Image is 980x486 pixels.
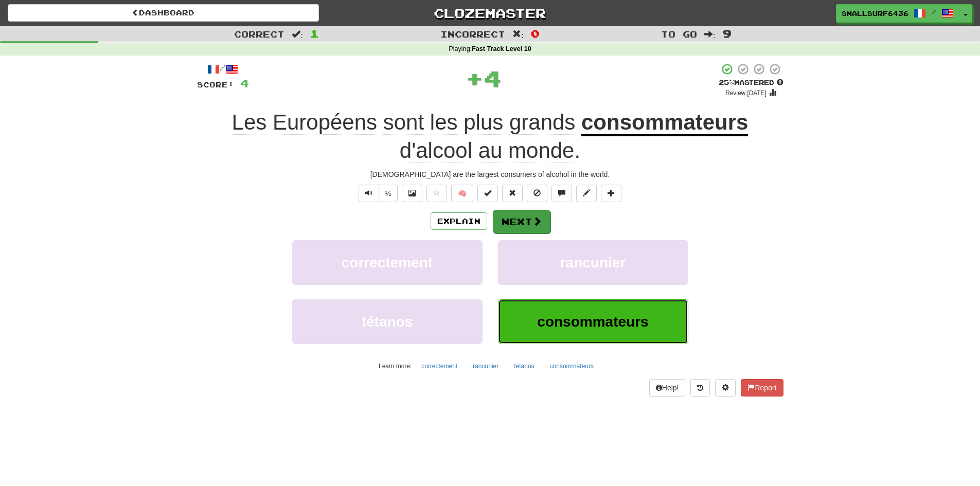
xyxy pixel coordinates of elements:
span: d'alcool [400,138,472,163]
button: 🧠 [451,185,473,202]
span: consommateurs [537,314,648,330]
button: ½ [379,185,398,202]
div: Text-to-speech controls [357,185,398,202]
button: Add to collection (alt+a) [601,185,621,202]
button: Report [741,379,783,397]
button: correctement [416,358,463,374]
button: Help! [649,379,686,397]
div: [DEMOGRAPHIC_DATA] are the largest consumers of alcohol in the world. [197,169,783,179]
button: Round history (alt+y) [690,379,710,397]
a: Clozemaster [334,4,646,22]
span: 25 % [719,78,734,86]
span: les [430,110,458,135]
span: correctement [342,255,433,271]
span: To go [661,29,697,39]
small: Review: [DATE] [725,89,767,97]
a: Dashboard [8,4,319,22]
span: 4 [484,65,502,91]
u: consommateurs [581,110,748,136]
span: : [704,30,716,39]
span: 0 [531,27,540,40]
span: grands [509,110,575,135]
button: consommateurs [498,299,688,344]
button: Show image (alt+x) [402,185,422,202]
button: Reset to 0% Mastered (alt+r) [502,185,523,202]
button: Edit sentence (alt+d) [576,185,597,202]
button: Explain [431,212,487,230]
span: Incorrect [440,29,505,39]
span: rancunier [560,255,626,271]
button: tétanos [508,358,540,374]
button: Ignore sentence (alt+i) [527,185,547,202]
span: 9 [723,27,732,40]
span: / [931,8,936,15]
span: Les [232,110,267,135]
span: . [400,138,580,163]
button: correctement [292,240,483,285]
span: Correct [234,29,284,39]
div: Mastered [719,78,783,87]
div: / [197,63,249,76]
span: 4 [240,77,249,89]
button: Favorite sentence (alt+f) [426,185,447,202]
a: SmallSurf6436 / [836,4,959,23]
span: Européens [273,110,377,135]
button: Discuss sentence (alt+u) [551,185,572,202]
span: sont [383,110,424,135]
span: + [466,63,484,94]
span: monde [508,138,574,163]
span: tétanos [362,314,413,330]
button: Play sentence audio (ctl+space) [359,185,379,202]
span: : [512,30,524,39]
button: consommateurs [544,358,599,374]
span: Score: [197,80,234,89]
button: rancunier [498,240,688,285]
span: SmallSurf6436 [842,9,908,18]
button: rancunier [467,358,504,374]
span: 1 [310,27,319,40]
span: au [478,138,503,163]
button: Set this sentence to 100% Mastered (alt+m) [477,185,498,202]
button: Next [493,210,550,233]
strong: Fast Track Level 10 [472,45,531,52]
small: Learn more: [379,363,412,370]
span: : [292,30,303,39]
button: tétanos [292,299,483,344]
span: plus [464,110,503,135]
